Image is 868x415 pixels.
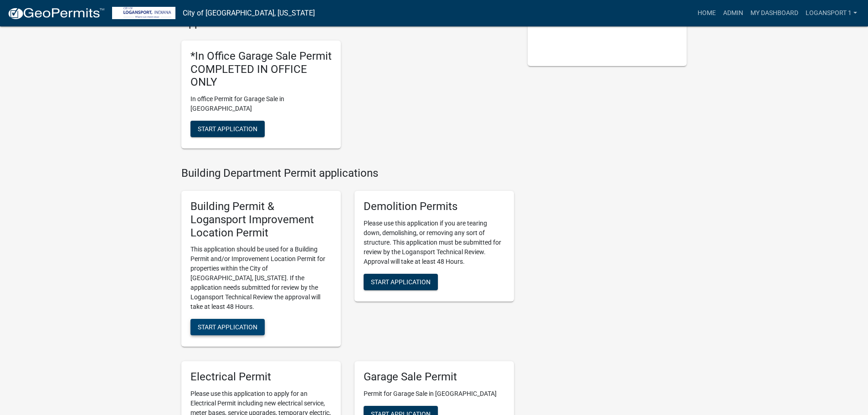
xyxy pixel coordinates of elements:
[364,389,505,399] p: Permit for Garage Sale in [GEOGRAPHIC_DATA]
[190,245,332,312] p: This application should be used for a Building Permit and/or Improvement Location Permit for prop...
[371,278,431,285] span: Start Application
[802,5,861,22] a: Logansport 1
[190,200,332,239] h5: Building Permit & Logansport Improvement Location Permit
[190,319,265,335] button: Start Application
[112,7,175,19] img: City of Logansport, Indiana
[190,94,332,113] p: In office Permit for Garage Sale in [GEOGRAPHIC_DATA]
[183,5,315,21] a: City of [GEOGRAPHIC_DATA], [US_STATE]
[190,121,265,137] button: Start Application
[364,274,438,290] button: Start Application
[190,370,332,384] h5: Electrical Permit
[694,5,719,22] a: Home
[747,5,802,22] a: My Dashboard
[364,370,505,384] h5: Garage Sale Permit
[364,219,505,266] p: Please use this application if you are tearing down, demolishing, or removing any sort of structu...
[198,323,257,331] span: Start Application
[198,125,257,133] span: Start Application
[190,50,332,89] h5: *In Office Garage Sale Permit COMPLETED IN OFFICE ONLY
[364,200,505,213] h5: Demolition Permits
[181,167,514,180] h4: Building Department Permit applications
[719,5,747,22] a: Admin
